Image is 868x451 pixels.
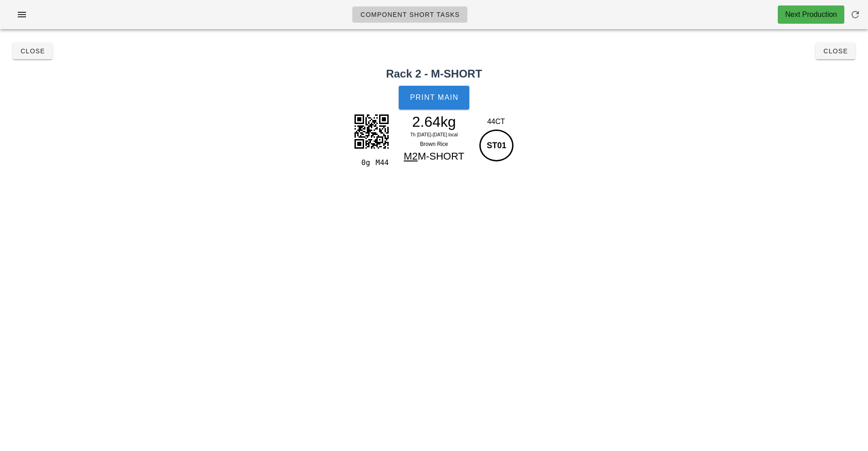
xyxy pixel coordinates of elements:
span: M-SHORT [418,150,464,162]
span: M2 [404,150,418,162]
span: Th [DATE]-[DATE] local [410,132,457,137]
span: Close [20,47,45,55]
div: ST01 [479,130,514,161]
button: Print Main [399,86,469,109]
span: Close [823,47,848,55]
img: EQMAoeUFPJqWi2JAUKUB+aDQCabJUAC5EcB0pjVnTc9nhgFsi6yD1pdliOMU5ud56o3B12Go7TYnecQR5gAGTgYTgBRSwGJwX... [349,109,394,154]
button: Close [816,43,855,59]
div: Next Production [785,9,837,20]
span: Component Short Tasks [360,11,460,18]
div: 0g [353,157,372,169]
a: Component Short Tasks [352,6,467,23]
div: 44CT [477,116,515,127]
div: 2.64kg [395,115,474,129]
h2: Rack 2 - M-SHORT [5,66,863,82]
div: M44 [372,157,390,169]
button: Close [13,43,52,59]
span: Print Main [410,93,459,102]
div: Brown Rice [395,140,474,149]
